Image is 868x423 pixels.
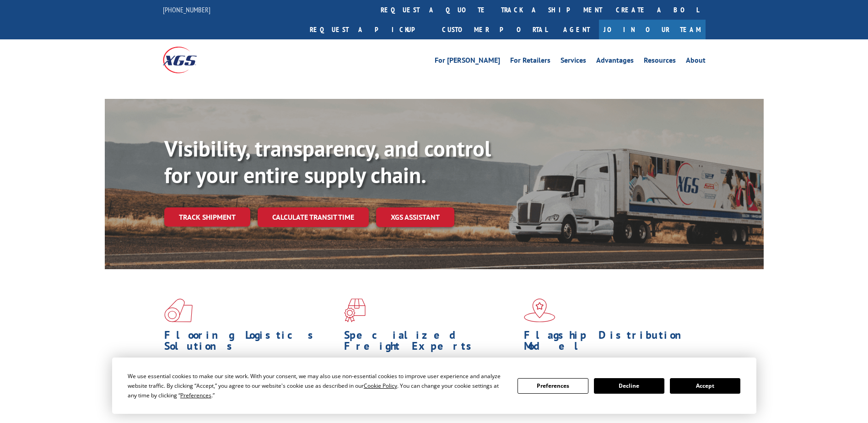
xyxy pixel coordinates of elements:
[686,57,706,67] a: About
[435,20,554,39] a: Customer Portal
[344,298,366,322] img: xgs-icon-focused-on-flooring-red
[561,57,586,67] a: Services
[258,207,369,227] a: Calculate transit time
[164,298,193,322] img: xgs-icon-total-supply-chain-intelligence-red
[344,330,517,356] h1: Specialized Freight Experts
[164,207,250,227] a: Track shipment
[163,5,210,14] a: [PHONE_NUMBER]
[180,391,211,399] span: Preferences
[644,57,676,67] a: Resources
[164,330,337,356] h1: Flooring Logistics Solutions
[554,20,599,39] a: Agent
[524,356,692,378] span: Our agile distribution network gives you nationwide inventory management on demand.
[596,57,634,67] a: Advantages
[524,330,697,356] h1: Flagship Distribution Model
[518,378,588,394] button: Preferences
[344,356,517,397] p: From overlength loads to delicate cargo, our experienced staff knows the best way to move your fr...
[112,358,756,414] div: Cookie Consent Prompt
[376,207,454,227] a: XGS ASSISTANT
[594,378,664,394] button: Decline
[364,382,397,390] span: Cookie Policy
[164,134,491,189] b: Visibility, transparency, and control for your entire supply chain.
[164,356,337,389] span: As an industry carrier of choice, XGS has brought innovation and dedication to flooring logistics...
[128,371,507,400] div: We use essential cookies to make our site work. With your consent, we may also use non-essential ...
[435,57,500,67] a: For [PERSON_NAME]
[670,378,740,394] button: Accept
[303,20,435,39] a: Request a pickup
[524,298,555,322] img: xgs-icon-flagship-distribution-model-red
[510,57,550,67] a: For Retailers
[599,20,706,39] a: Join Our Team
